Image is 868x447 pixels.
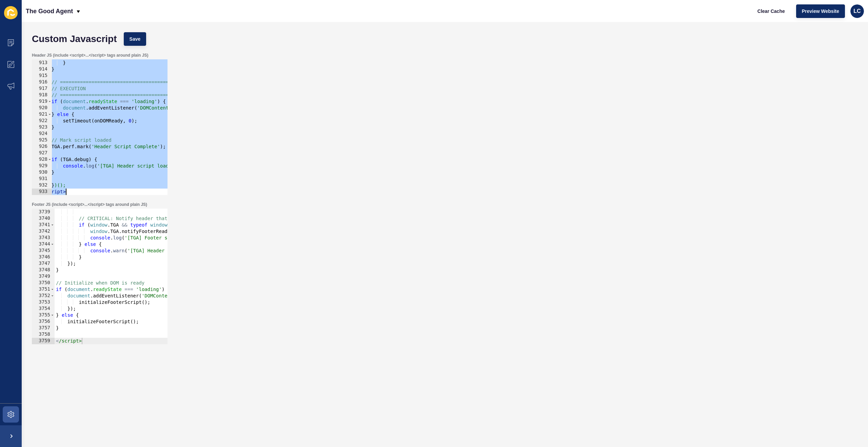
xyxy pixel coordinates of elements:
[32,85,52,92] div: 917
[32,118,52,124] div: 922
[32,66,52,73] div: 914
[32,92,52,98] div: 918
[32,235,55,241] div: 3743
[32,286,55,293] div: 3751
[32,36,117,42] h1: Custom Javascript
[32,176,52,182] div: 931
[32,312,55,318] div: 3755
[32,248,55,254] div: 3745
[32,267,55,273] div: 3748
[32,325,55,331] div: 3757
[32,150,52,156] div: 927
[32,318,55,325] div: 3756
[32,293,55,299] div: 3752
[32,338,55,344] div: 3759
[32,105,52,111] div: 920
[124,32,146,46] button: Save
[802,8,839,15] span: Preview Website
[32,137,52,143] div: 925
[32,79,52,85] div: 916
[32,189,52,195] div: 933
[32,331,55,338] div: 3758
[32,98,52,105] div: 919
[752,4,791,18] button: Clear Cache
[853,8,861,15] span: LC
[32,169,52,176] div: 930
[796,4,845,18] button: Preview Website
[32,143,52,150] div: 926
[32,73,52,79] div: 915
[32,306,55,312] div: 3754
[32,202,147,207] label: Footer JS (include <script>...</script> tags around plain JS)
[26,3,73,20] p: The Good Agent
[32,156,52,163] div: 928
[32,209,55,215] div: 3739
[757,8,785,15] span: Clear Cache
[32,260,55,267] div: 3747
[32,111,52,118] div: 921
[32,215,55,222] div: 3740
[32,124,52,131] div: 923
[32,273,55,280] div: 3749
[32,60,52,66] div: 913
[32,131,52,137] div: 924
[32,241,55,248] div: 3744
[32,254,55,260] div: 3746
[32,182,52,189] div: 932
[32,280,55,286] div: 3750
[32,228,55,235] div: 3742
[32,53,148,58] label: Header JS (include <script>...</script> tags around plain JS)
[32,163,52,169] div: 929
[32,299,55,306] div: 3753
[32,222,55,228] div: 3741
[130,36,141,42] span: Save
